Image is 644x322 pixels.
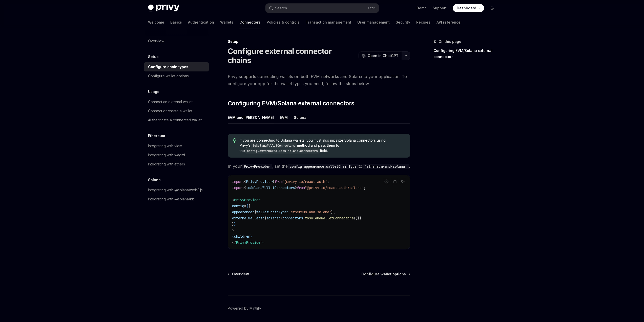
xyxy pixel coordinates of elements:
div: Search... [275,5,289,11]
span: } [295,185,297,190]
span: > [262,240,264,245]
div: Authenticate a connected wallet [148,117,202,123]
span: toSolanaWalletConnectors [246,185,295,190]
h5: Setup [148,54,159,60]
span: } [232,222,234,226]
div: Integrating with viem [148,143,182,149]
span: { [248,204,250,208]
span: { [264,216,266,220]
span: } [273,179,275,184]
span: < [232,198,234,202]
span: ; [364,185,366,190]
img: dark logo [148,5,179,12]
span: { [281,216,283,220]
a: Configure wallet options [144,71,209,81]
a: Dashboard [453,4,484,12]
span: 'ethereum-and-solana' [289,210,331,214]
span: ; [327,179,329,184]
div: Overview [148,38,164,44]
a: Demo [417,6,427,11]
button: Open in ChatGPT [358,51,402,60]
span: > [232,228,234,233]
span: config [232,204,244,208]
a: Overview [144,36,209,46]
span: Dashboard [457,6,476,11]
span: Overview [232,272,249,277]
span: appearance: [232,210,254,214]
span: }, [331,210,335,214]
div: Integrating with ethers [148,161,185,167]
div: Setup [228,39,410,44]
span: { [246,204,248,208]
a: User management [357,16,390,28]
button: Open search [265,4,379,13]
span: PrivyProvider [236,240,262,245]
span: "@privy-io/react-auth/solana" [305,185,364,190]
a: API reference [437,16,461,28]
a: Configure wallet options [361,272,410,277]
span: externalWallets: [232,216,264,220]
a: Configuring EVM/Solana external connectors [433,47,500,61]
h5: Usage [148,89,159,95]
span: On this page [439,39,461,45]
span: solana: [266,216,281,220]
div: Integrating with wagmi [148,152,185,158]
span: In your , set the to . [228,163,410,170]
span: connectors: [283,216,305,220]
button: Report incorrect code [383,178,390,185]
div: Connect an external wallet [148,99,193,105]
a: Connect an external wallet [144,97,209,106]
button: Toggle dark mode [488,4,496,12]
a: Security [396,16,410,28]
span: If you are connecting to Solana wallets, you must also initialize Solana connectors using Privy’s... [240,138,405,154]
span: toSolanaWalletConnectors [305,216,354,220]
a: Connectors [239,16,261,28]
a: Integrating with @solana/kit [144,195,209,204]
span: = [244,204,246,208]
div: Integrating with @solana/kit [148,196,194,202]
a: Authenticate a connected wallet [144,116,209,125]
span: { [254,210,256,214]
span: walletChainType: [256,210,289,214]
code: PrivyProvider [242,164,272,169]
svg: Tip [233,138,236,143]
span: from [275,179,283,184]
a: Powered by Mintlify [228,306,261,311]
a: Overview [228,272,249,277]
div: Connect or create a wallet [148,108,192,114]
div: Configure chain types [148,64,188,70]
a: Wallets [220,16,233,28]
span: { [232,234,234,239]
code: 'ethereum-and-solana' [362,164,409,169]
span: Configuring EVM/Solana external connectors [228,99,355,107]
span: Privy supports connecting wallets on both EVM networks and Solana to your application. To configu... [228,73,410,87]
h5: Ethereum [148,133,165,139]
span: PrivyProvider [246,179,273,184]
div: Solana [294,111,306,123]
span: Ctrl K [368,6,376,10]
span: } [234,222,236,226]
code: toSolanaWalletConnectors [251,143,297,148]
span: ()}} [354,216,362,220]
a: Transaction management [306,16,351,28]
a: Basics [170,16,182,28]
h1: Configure external connector chains [228,47,356,65]
span: children [234,234,250,239]
a: Integrating with viem [144,141,209,150]
span: { [244,185,246,190]
span: } [250,234,252,239]
a: Integrating with ethers [144,160,209,169]
button: Copy the contents from the code block [391,178,398,185]
span: </ [232,240,236,245]
a: Policies & controls [267,16,300,28]
a: Configure chain types [144,62,209,71]
span: Open in ChatGPT [368,53,399,58]
span: PrivyProvider [234,198,260,202]
div: Configure wallet options [148,73,189,79]
span: '@privy-io/react-auth' [283,179,327,184]
a: Recipes [416,16,430,28]
span: from [297,185,305,190]
span: { [244,179,246,184]
div: EVM [280,111,288,123]
span: import [232,179,244,184]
